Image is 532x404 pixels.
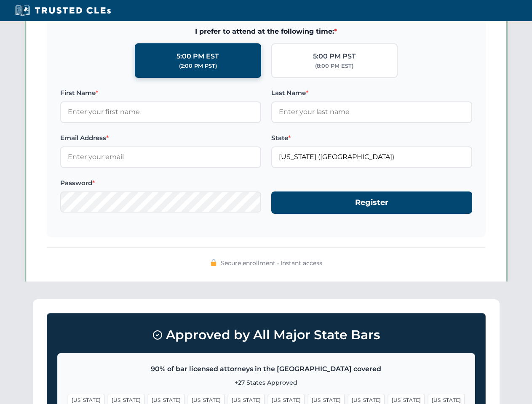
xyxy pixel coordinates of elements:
[68,378,465,387] p: +27 States Approved
[271,101,472,122] input: Enter your last name
[60,101,261,122] input: Enter your first name
[176,51,219,62] div: 5:00 PM EST
[210,259,217,266] img: 🔒
[57,324,475,346] h3: Approved by All Major State Bars
[60,146,261,167] input: Enter your email
[271,191,472,214] button: Register
[221,258,322,268] span: Secure enrollment • Instant access
[315,62,353,70] div: (8:00 PM EST)
[313,51,356,62] div: 5:00 PM PST
[60,88,261,98] label: First Name
[60,26,472,37] span: I prefer to attend at the following time:
[271,133,472,143] label: State
[60,133,261,143] label: Email Address
[271,88,472,98] label: Last Name
[68,364,465,375] p: 90% of bar licensed attorneys in the [GEOGRAPHIC_DATA] covered
[271,146,472,167] input: Florida (FL)
[13,4,113,17] img: Trusted CLEs
[179,62,217,70] div: (2:00 PM PST)
[60,178,261,188] label: Password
